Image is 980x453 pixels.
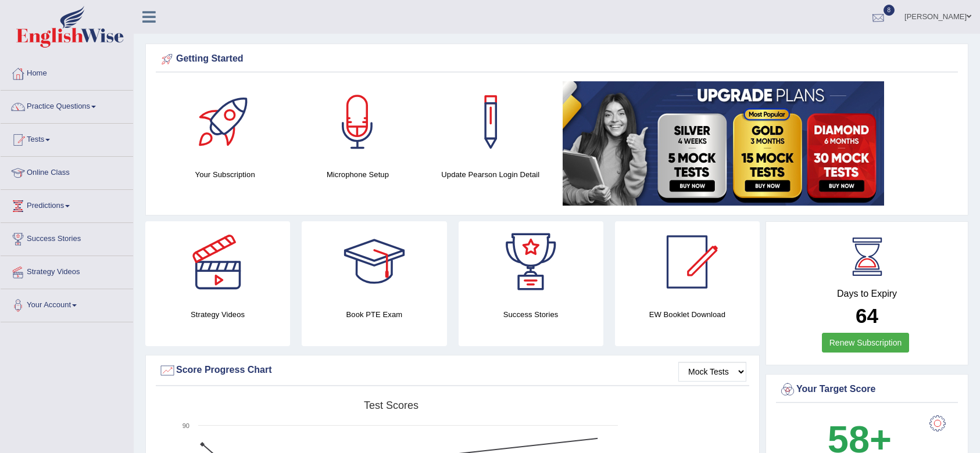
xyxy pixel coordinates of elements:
[563,81,884,206] img: small5.jpg
[1,256,133,285] a: Strategy Videos
[159,51,955,68] div: Getting Started
[459,308,603,321] h4: Success Stories
[297,168,418,181] h4: Microphone Setup
[779,289,955,299] h4: Days to Expiry
[615,308,760,321] h4: EW Booklet Download
[430,168,551,181] h4: Update Pearson Login Detail
[884,5,895,16] span: 8
[1,57,133,87] a: Home
[1,223,133,252] a: Success Stories
[856,304,878,327] b: 64
[1,289,133,318] a: Your Account
[1,157,133,186] a: Online Class
[1,190,133,219] a: Predictions
[302,308,446,321] h4: Book PTE Exam
[822,333,910,353] a: Renew Subscription
[1,124,133,153] a: Tests
[364,400,419,411] tspan: Test scores
[183,422,189,429] text: 90
[1,91,133,120] a: Practice Questions
[159,362,746,379] div: Score Progress Chart
[145,308,290,321] h4: Strategy Videos
[779,381,955,398] div: Your Target Score
[164,168,285,181] h4: Your Subscription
